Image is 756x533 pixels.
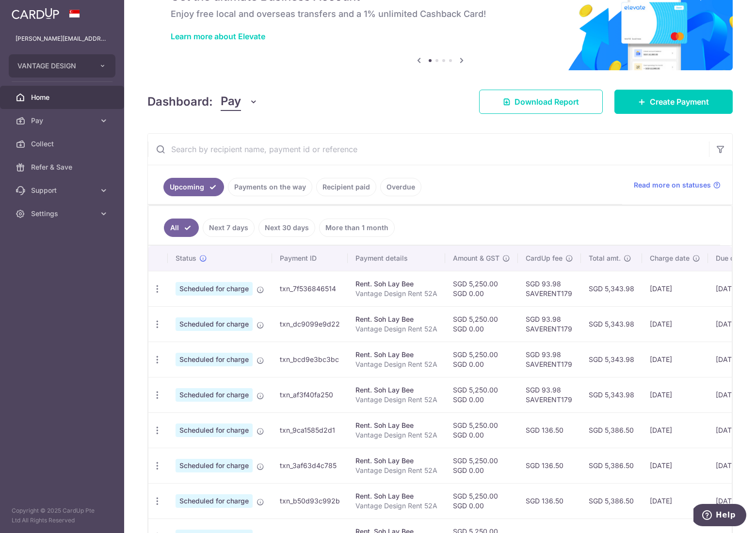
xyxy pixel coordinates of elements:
td: [DATE] [642,483,708,518]
input: Search by recipient name, payment id or reference [148,134,709,165]
p: Vantage Design Rent 52A [355,430,437,440]
td: SGD 5,343.98 [581,306,642,342]
td: SGD 93.98 SAVERENT179 [518,342,581,377]
iframe: Opens a widget where you can find more information [693,504,746,528]
span: CardUp fee [526,253,563,263]
p: [PERSON_NAME][EMAIL_ADDRESS][PERSON_NAME][DOMAIN_NAME] [16,34,109,44]
h4: Dashboard: [147,93,213,110]
span: Scheduled for charge [176,423,253,437]
div: Rent. Soh Lay Bee [355,314,437,324]
a: Download Report [479,90,603,114]
span: Pay [31,116,95,125]
td: SGD 5,250.00 SGD 0.00 [445,306,518,342]
td: SGD 93.98 SAVERENT179 [518,377,581,412]
span: Scheduled for charge [176,459,253,472]
span: Home [31,93,95,102]
span: Read more on statuses [634,180,711,190]
td: SGD 5,386.50 [581,483,642,518]
span: Refer & Save [31,162,95,172]
th: Payment ID [272,246,348,271]
a: Read more on statuses [634,180,721,190]
p: Vantage Design Rent 52A [355,324,437,334]
div: Rent. Soh Lay Bee [355,279,437,289]
td: SGD 5,343.98 [581,377,642,412]
button: VANTAGE DESIGN [9,54,115,78]
span: Scheduled for charge [176,353,253,366]
td: SGD 136.50 [518,448,581,483]
span: Total amt. [589,253,621,263]
span: Settings [31,209,95,219]
img: CardUp [12,8,59,19]
td: SGD 136.50 [518,412,581,448]
td: SGD 5,343.98 [581,342,642,377]
div: Rent. Soh Lay Bee [355,491,437,501]
td: [DATE] [642,448,708,483]
td: SGD 5,386.50 [581,448,642,483]
span: Due date [716,253,745,263]
td: [DATE] [642,412,708,448]
td: [DATE] [642,306,708,342]
td: SGD 93.98 SAVERENT179 [518,306,581,342]
a: Overdue [380,178,421,196]
span: Scheduled for charge [176,282,253,296]
td: SGD 5,250.00 SGD 0.00 [445,483,518,518]
td: SGD 5,343.98 [581,271,642,306]
td: SGD 5,250.00 SGD 0.00 [445,377,518,412]
td: SGD 5,386.50 [581,412,642,448]
td: txn_bcd9e3bc3bc [272,342,348,377]
td: txn_dc9099e9d22 [272,306,348,342]
p: Vantage Design Rent 52A [355,466,437,475]
td: txn_9ca1585d2d1 [272,412,348,448]
span: Scheduled for charge [176,317,253,331]
span: Collect [31,139,95,149]
span: Charge date [650,253,690,263]
p: Vantage Design Rent 52A [355,501,437,511]
span: VANTAGE DESIGN [17,61,89,71]
td: txn_b50d93c992b [272,483,348,518]
td: SGD 5,250.00 SGD 0.00 [445,412,518,448]
span: Status [176,253,196,263]
button: Pay [221,93,258,111]
a: Create Payment [614,90,733,114]
td: SGD 5,250.00 SGD 0.00 [445,271,518,306]
div: Rent. Soh Lay Bee [355,385,437,395]
a: All [164,219,199,237]
td: txn_af3f40fa250 [272,377,348,412]
td: txn_7f536846514 [272,271,348,306]
td: SGD 5,250.00 SGD 0.00 [445,342,518,377]
div: Rent. Soh Lay Bee [355,456,437,466]
a: More than 1 month [319,219,395,237]
a: Payments on the way [228,178,312,196]
td: SGD 93.98 SAVERENT179 [518,271,581,306]
a: Recipient paid [316,178,376,196]
span: Support [31,186,95,195]
span: Pay [221,93,241,111]
p: Vantage Design Rent 52A [355,360,437,369]
td: SGD 136.50 [518,483,581,518]
span: Create Payment [650,96,709,108]
h6: Enjoy free local and overseas transfers and a 1% unlimited Cashback Card! [171,8,709,20]
span: Scheduled for charge [176,388,253,402]
td: [DATE] [642,342,708,377]
a: Next 7 days [203,219,255,237]
td: [DATE] [642,271,708,306]
p: Vantage Design Rent 52A [355,289,437,298]
a: Next 30 days [258,219,315,237]
div: Rent. Soh Lay Bee [355,350,437,360]
div: Rent. Soh Lay Bee [355,421,437,430]
th: Payment details [348,246,445,271]
td: [DATE] [642,377,708,412]
td: SGD 5,250.00 SGD 0.00 [445,448,518,483]
span: Amount & GST [453,253,499,263]
span: Scheduled for charge [176,494,253,508]
a: Upcoming [163,178,224,196]
a: Learn more about Elevate [171,31,265,41]
td: txn_3af63d4c785 [272,448,348,483]
p: Vantage Design Rent 52A [355,395,437,405]
span: Download Report [515,96,579,108]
